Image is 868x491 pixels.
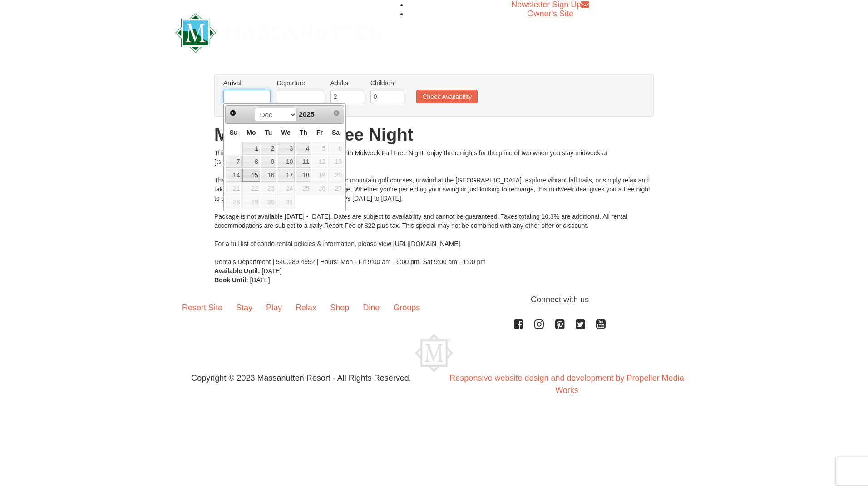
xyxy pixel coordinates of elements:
[295,142,311,155] td: available
[214,126,654,144] h1: Midweek Fall Free Night
[296,156,311,168] a: 11
[261,156,276,168] a: 9
[175,21,383,42] a: Massanutten Resort
[276,195,295,209] td: unAvailable
[386,294,427,322] a: Groups
[311,182,328,196] td: unAvailable
[262,267,282,275] span: [DATE]
[295,155,311,169] td: available
[214,276,248,284] strong: Book Until:
[276,155,295,169] td: available
[276,168,295,182] td: available
[261,142,277,155] td: available
[265,129,272,136] span: Tuesday
[328,169,344,182] span: 20
[242,142,260,155] a: 1
[332,129,340,136] span: Saturday
[323,294,356,322] a: Shop
[229,294,259,322] a: Stay
[295,182,311,196] td: unAvailable
[242,196,260,208] span: 29
[225,195,242,209] td: unAvailable
[300,129,307,136] span: Thursday
[295,168,311,182] td: available
[328,182,344,195] span: 27
[250,276,270,284] span: [DATE]
[356,294,386,322] a: Dine
[242,182,260,196] td: unAvailable
[312,142,327,155] span: 5
[168,372,434,384] p: Copyright © 2023 Massanutten Resort - All Rights Reserved.
[277,196,295,208] span: 31
[289,294,323,322] a: Relax
[225,155,242,169] td: available
[242,142,260,155] td: available
[225,182,242,196] td: unAvailable
[328,168,344,182] td: unAvailable
[214,267,260,275] strong: Available Until:
[227,107,239,119] a: Prev
[299,110,314,118] span: 2025
[277,142,295,155] a: 3
[296,182,311,195] span: 25
[328,142,344,155] span: 6
[328,182,344,196] td: unAvailable
[415,334,453,372] img: Massanutten Resort Logo
[247,129,256,136] span: Monday
[261,182,277,196] td: unAvailable
[175,294,229,322] a: Resort Site
[277,169,295,182] a: 17
[242,168,260,182] td: available
[242,155,260,169] td: available
[281,129,291,136] span: Wednesday
[242,156,260,168] a: 8
[261,169,276,182] a: 16
[333,109,340,117] span: Next
[242,169,260,182] a: 15
[312,156,327,168] span: 12
[316,129,323,136] span: Friday
[277,182,295,195] span: 24
[229,109,237,117] span: Prev
[223,79,271,88] label: Arrival
[242,182,260,195] span: 22
[416,90,478,103] button: Check Availability
[312,182,327,195] span: 26
[242,195,260,209] td: unAvailable
[311,142,328,155] td: unAvailable
[277,156,295,168] a: 10
[296,142,311,155] a: 4
[230,129,238,136] span: Sunday
[276,142,295,155] td: available
[226,169,242,182] a: 14
[175,294,693,306] p: Connect with us
[296,169,311,182] a: 18
[370,79,404,88] label: Children
[261,196,276,208] span: 30
[261,155,277,169] td: available
[175,13,383,53] img: Massanutten Resort Logo
[276,182,295,196] td: unAvailable
[311,155,328,169] td: unAvailable
[528,9,573,18] a: Owner's Site
[226,182,242,195] span: 21
[214,148,654,266] div: This fall, stretch your stay—not your budget! With Midweek Fall Free Night, enjoy three nights fo...
[261,168,277,182] td: available
[328,142,344,155] td: unAvailable
[225,168,242,182] td: available
[226,196,242,208] span: 28
[449,373,684,395] a: Responsive website design and development by Propeller Media Works
[226,156,242,168] a: 7
[312,169,327,182] span: 19
[311,168,328,182] td: unAvailable
[330,107,343,119] a: Next
[259,294,289,322] a: Play
[261,195,277,209] td: unAvailable
[261,182,276,195] span: 23
[261,142,276,155] a: 2
[330,79,364,88] label: Adults
[277,79,324,88] label: Departure
[328,156,344,168] span: 13
[328,155,344,169] td: unAvailable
